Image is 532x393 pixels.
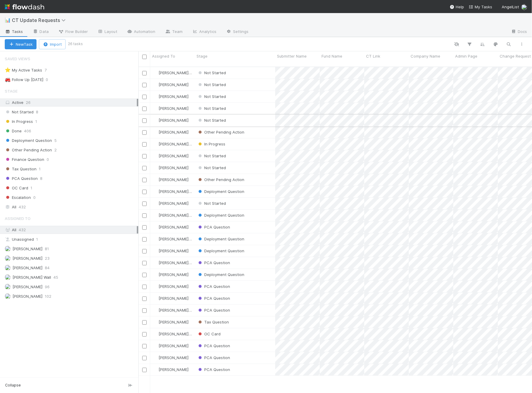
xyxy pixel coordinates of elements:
[5,85,18,97] span: Stage
[153,212,192,218] div: [PERSON_NAME] Wall
[197,213,244,218] span: Deployment Question
[197,224,230,230] div: PCA Question
[5,213,31,224] span: Assigned To
[142,202,147,206] input: Toggle Row Selected
[153,237,158,241] img: avatar_041b9f3e-9684-4023-b9b7-2f10de55285d.png
[500,53,531,59] span: Change Request
[159,248,189,253] span: [PERSON_NAME]
[197,331,221,337] div: OC Card
[5,99,137,106] div: Active
[26,100,31,105] span: 26
[153,260,158,265] img: avatar_041b9f3e-9684-4023-b9b7-2f10de55285d.png
[159,70,197,75] span: [PERSON_NAME] Wall
[45,245,49,253] span: 81
[153,106,158,111] img: avatar_55b415e2-df6a-4422-95b4-4512075a58f2.png
[521,4,527,10] img: avatar_12dd09bb-393f-4edb-90ff-b12147216d3f.png
[197,82,226,88] div: Not Started
[142,142,147,147] input: Toggle Row Selected
[159,284,189,289] span: [PERSON_NAME]
[12,275,51,280] span: [PERSON_NAME] Wall
[197,82,226,87] span: Not Started
[39,39,66,49] button: Import
[142,297,147,301] input: Toggle Row Selected
[5,236,137,243] div: Unassigned
[142,285,147,289] input: Toggle Row Selected
[153,320,158,324] img: avatar_12dd09bb-393f-4edb-90ff-b12147216d3f.png
[153,236,192,242] div: [PERSON_NAME] Wall
[153,200,189,206] div: [PERSON_NAME]
[58,28,88,34] span: Flow Builder
[221,27,254,37] a: Settings
[197,367,230,372] span: PCA Question
[12,246,42,251] span: [PERSON_NAME]
[159,296,189,301] span: [PERSON_NAME]
[5,53,30,65] span: Saved Views
[5,67,11,72] span: ⭐
[159,272,189,277] span: [PERSON_NAME]
[54,146,57,154] span: 2
[197,165,226,171] div: Not Started
[5,165,37,173] span: Tax Question
[5,226,137,234] div: All
[197,94,226,99] span: Not Started
[197,177,244,182] span: Other Pending Action
[142,154,147,159] input: Toggle Row Selected
[197,142,225,146] span: In Progress
[153,82,158,87] img: avatar_d02a2cc9-4110-42ea-8259-e0e2573f4e82.png
[197,319,229,325] div: Tax Question
[5,274,11,280] img: avatar_041b9f3e-9684-4023-b9b7-2f10de55285d.png
[153,70,192,76] div: [PERSON_NAME] Wall
[197,272,244,278] div: Deployment Question
[152,53,175,59] span: Assigned To
[159,332,197,336] span: [PERSON_NAME] Wall
[5,175,38,182] span: PCA Question
[36,236,38,243] span: 1
[45,283,50,291] span: 96
[153,130,158,134] img: avatar_501ac9d6-9fa6-4fe9-975e-1fd988f7bdb1.png
[153,153,189,159] div: [PERSON_NAME]
[159,237,197,241] span: [PERSON_NAME] Wall
[197,53,208,59] span: Stage
[142,118,147,123] input: Toggle Row Selected
[93,27,122,37] a: Layout
[153,332,158,336] img: avatar_041b9f3e-9684-4023-b9b7-2f10de55285d.png
[142,166,147,170] input: Toggle Row Selected
[5,77,11,82] span: 🚒
[12,256,42,261] span: [PERSON_NAME]
[197,248,244,254] div: Deployment Question
[142,273,147,277] input: Toggle Row Selected
[197,200,226,206] div: Not Started
[68,41,83,47] small: 26 tasks
[142,368,147,372] input: Toggle Row Selected
[36,108,38,116] span: 8
[5,127,22,135] span: Done
[197,283,230,289] div: PCA Question
[159,367,189,372] span: [PERSON_NAME]
[5,265,11,271] img: avatar_501ac9d6-9fa6-4fe9-975e-1fd988f7bdb1.png
[142,55,147,59] input: Toggle All Rows Selected
[153,225,158,229] img: avatar_501ac9d6-9fa6-4fe9-975e-1fd988f7bdb1.png
[46,76,54,83] span: 0
[159,343,189,348] span: [PERSON_NAME]
[159,355,189,360] span: [PERSON_NAME]
[153,272,158,277] img: avatar_55b415e2-df6a-4422-95b4-4512075a58f2.png
[142,225,147,230] input: Toggle Row Selected
[5,156,44,163] span: Finance Question
[197,272,244,277] span: Deployment Question
[197,141,225,147] div: In Progress
[153,189,158,194] img: avatar_041b9f3e-9684-4023-b9b7-2f10de55285d.png
[197,118,226,123] span: Not Started
[45,264,50,272] span: 84
[366,53,380,59] span: CT Link
[153,177,158,182] img: avatar_501ac9d6-9fa6-4fe9-975e-1fd988f7bdb1.png
[159,106,189,111] span: [PERSON_NAME]
[5,255,11,261] img: avatar_d02a2cc9-4110-42ea-8259-e0e2573f4e82.png
[159,130,189,134] span: [PERSON_NAME]
[197,237,244,241] span: Deployment Question
[197,153,226,158] span: Not Started
[159,213,197,218] span: [PERSON_NAME] Wall
[187,27,221,37] a: Analytics
[5,118,33,125] span: In Progress
[142,332,147,337] input: Toggle Row Selected
[142,83,147,87] input: Toggle Row Selected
